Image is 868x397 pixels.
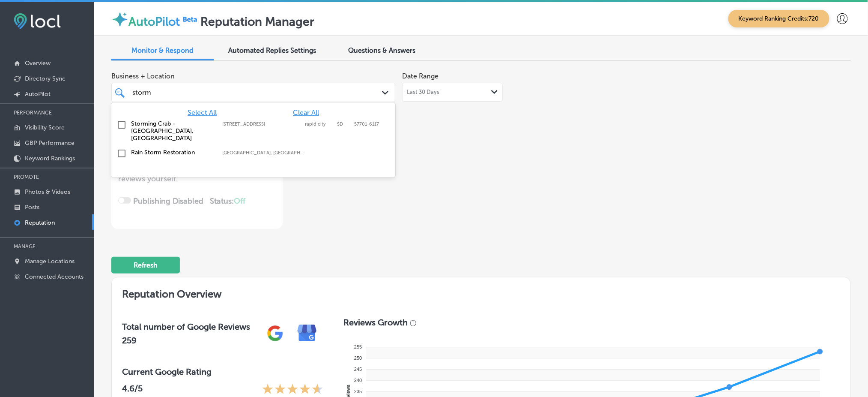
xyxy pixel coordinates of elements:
span: Business + Location [111,72,395,80]
img: autopilot-icon [111,11,128,28]
span: Keyword Ranking Credits: 720 [728,10,829,27]
tspan: 250 [354,355,362,361]
h2: Reputation Overview [112,277,850,307]
h2: 259 [122,335,250,346]
span: Automated Replies Settings [229,46,316,54]
tspan: 240 [354,378,362,383]
span: Last 30 Days [407,89,439,96]
button: Refresh [111,257,180,274]
img: gPZS+5FD6qPJAAAAABJRU5ErkJggg== [259,317,291,349]
p: Posts [25,204,39,211]
label: 57701-6117 [354,121,379,127]
p: AutoPilot [25,90,51,98]
p: 4.6 /5 [122,383,143,397]
span: Monitor & Respond [132,46,194,54]
img: fda3e92497d09a02dc62c9cd864e3231.png [14,13,61,29]
tspan: 245 [354,367,362,372]
h3: Total number of Google Reviews [122,322,250,332]
p: Photos & Videos [25,188,70,195]
label: Brooklyn, NY, USA | Red Hook, NY 12571, USA | Bushwick, Brooklyn, NY, USA | Flatbush, Brooklyn, N... [222,150,305,156]
p: Visibility Score [25,124,65,131]
label: AutoPilot [128,15,180,29]
label: SD [337,121,350,127]
label: 1756 eglin st [222,121,301,127]
p: Directory Sync [25,75,66,82]
label: Reputation Manager [200,15,314,29]
span: Questions & Answers [349,46,416,54]
label: Rain Storm Restoration [131,149,214,156]
p: Connected Accounts [25,273,84,280]
p: GBP Performance [25,139,75,147]
p: Manage Locations [25,258,75,265]
p: Reputation [25,219,55,226]
span: Clear All [293,108,319,117]
label: Date Range [402,72,438,80]
h3: Current Google Rating [122,367,323,377]
span: Select All [188,108,217,117]
p: Overview [25,60,51,67]
label: Storming Crab - Rapid City, SD [131,120,214,142]
h3: Reviews Growth [344,317,408,328]
div: 4.6 Stars [262,383,323,397]
label: rapid city [305,121,333,127]
p: Keyword Rankings [25,155,75,162]
tspan: 255 [354,345,362,350]
tspan: 235 [354,389,362,394]
img: e7ababfa220611ac49bdb491a11684a6.png [291,317,323,349]
img: Beta [180,15,200,24]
